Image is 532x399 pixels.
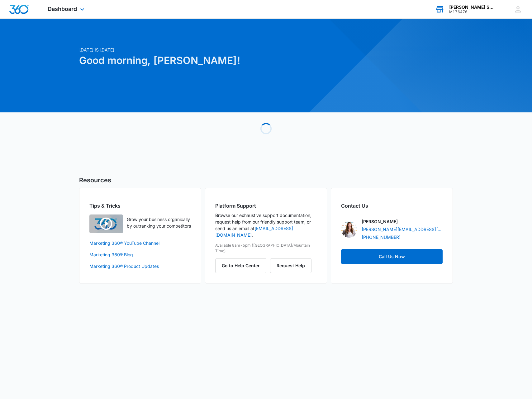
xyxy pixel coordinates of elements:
a: [PHONE_NUMBER] [362,234,401,240]
a: Marketing 360® YouTube Channel [89,240,191,246]
img: Quick Overview Video [89,214,123,233]
a: Call Us Now [341,249,443,264]
h2: Contact Us [341,202,443,209]
div: account id [449,10,495,14]
a: [PERSON_NAME][EMAIL_ADDRESS][DOMAIN_NAME] [362,226,443,233]
span: Dashboard [48,6,77,12]
p: [DATE] is [DATE] [79,47,326,53]
p: Grow your business organically by outranking your competitors [127,216,191,229]
p: Browse our exhaustive support documentation, request help from our friendly support team, or send... [215,212,317,238]
h5: Resources [79,175,453,185]
p: Available 8am-5pm ([GEOGRAPHIC_DATA]/Mountain Time) [215,243,317,254]
img: Erin Reese [341,221,357,238]
h1: Good morning, [PERSON_NAME]! [79,53,326,68]
button: Go to Help Center [215,258,266,273]
a: Go to Help Center [215,263,270,268]
a: Marketing 360® Blog [89,251,191,258]
h2: Tips & Tricks [89,202,191,209]
p: [PERSON_NAME] [362,218,398,225]
button: Request Help [270,258,311,273]
a: Request Help [270,263,311,268]
div: account name [449,5,495,10]
a: Marketing 360® Product Updates [89,263,191,269]
h2: Platform Support [215,202,317,209]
